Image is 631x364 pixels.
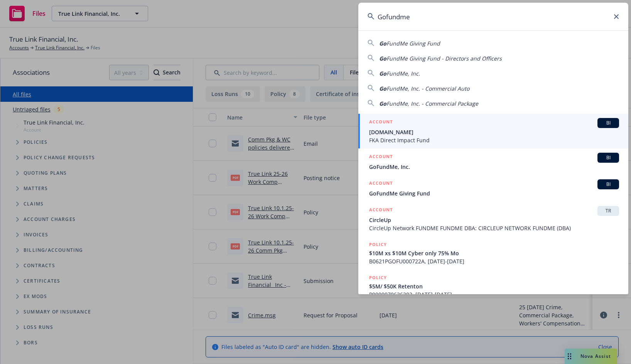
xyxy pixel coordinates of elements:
span: BI [601,120,616,126]
h5: POLICY [369,241,387,248]
span: BI [601,181,616,188]
h5: ACCOUNT [369,179,393,189]
a: POLICY$5M/ $50K RetentonP0000070636302, [DATE]-[DATE] [358,270,628,303]
span: FKA Direct Impact Fund [369,136,619,144]
span: Go [379,85,386,92]
a: ACCOUNTBIGoFundMe, Inc. [358,148,628,175]
span: FundMe, Inc. - Commercial Auto [386,85,469,92]
span: CircleUp [369,216,619,224]
span: GoFundMe Giving Fund [369,189,619,197]
span: B0621PGOFU000722A, [DATE]-[DATE] [369,257,619,265]
a: ACCOUNTTRCircleUpCircleUp Network FUNDME FUNDME DBA: CIRCLEUP NETWORK FUNDME (DBA) [358,202,628,236]
span: P0000070636302, [DATE]-[DATE] [369,290,619,298]
span: FundMe Giving Fund - Directors and Officers [386,55,502,62]
span: FundMe Giving Fund [386,40,440,47]
span: FundMe, Inc. - Commercial Package [386,100,478,107]
span: Go [379,55,386,62]
span: TR [601,207,616,214]
h5: ACCOUNT [369,153,393,162]
a: ACCOUNTBIGoFundMe Giving Fund [358,175,628,202]
span: [DOMAIN_NAME] [369,128,619,136]
span: BI [601,154,616,161]
span: FundMe, Inc. [386,70,420,77]
a: POLICY$10M xs $10M Cyber only 75% MoB0621PGOFU000722A, [DATE]-[DATE] [358,236,628,270]
span: Go [379,40,386,47]
h5: ACCOUNT [369,118,393,127]
a: ACCOUNTBI[DOMAIN_NAME]FKA Direct Impact Fund [358,114,628,148]
span: $5M/ $50K Retenton [369,282,619,290]
h5: ACCOUNT [369,206,393,215]
span: Go [379,70,386,77]
span: Go [379,100,386,107]
span: $10M xs $10M Cyber only 75% Mo [369,249,619,257]
h5: POLICY [369,274,387,281]
span: CircleUp Network FUNDME FUNDME DBA: CIRCLEUP NETWORK FUNDME (DBA) [369,224,619,232]
input: Search... [358,3,628,30]
span: GoFundMe, Inc. [369,163,619,171]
